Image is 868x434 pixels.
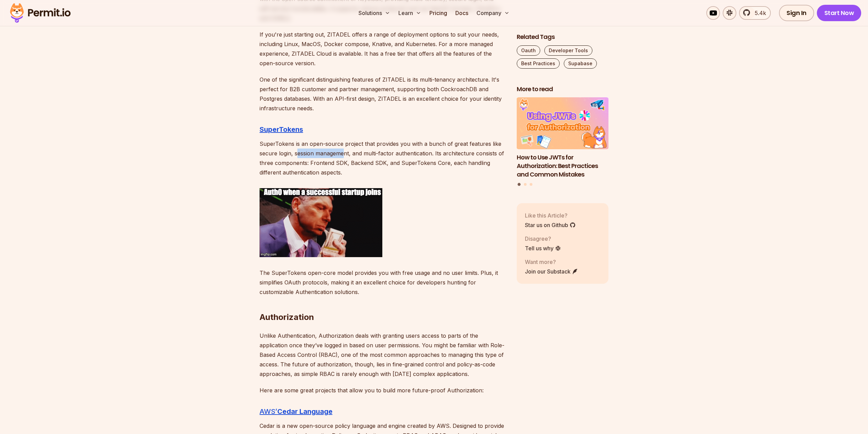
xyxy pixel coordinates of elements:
[517,98,609,187] div: Posts
[277,407,333,416] strong: Cedar Language
[396,6,424,20] button: Learn
[517,98,609,150] img: How to Use JWTs for Authorization: Best Practices and Common Mistakes
[544,45,592,56] a: Developer Tools
[260,386,506,395] p: Here are some great projects that allow you to build more future-proof Authorization:
[356,6,393,20] button: Solutions
[260,188,382,257] img: 88f4w9.gif
[474,6,512,20] button: Company
[453,6,471,20] a: Docs
[751,9,766,17] span: 5.4k
[517,98,609,179] li: 1 of 3
[525,258,578,266] p: Want more?
[525,221,576,229] a: Star us on Github
[517,98,609,179] a: How to Use JWTs for Authorization: Best Practices and Common MistakesHow to Use JWTs for Authoriz...
[525,235,561,243] p: Disagree?
[427,6,450,20] a: Pricing
[517,153,609,179] h3: How to Use JWTs for Authorization: Best Practices and Common Mistakes
[260,30,506,68] p: If you're just starting out, ZITADEL offers a range of deployment options to suit your needs, inc...
[260,331,506,379] p: Unlike Authentication, Authorization deals with granting users access to parts of the application...
[517,58,560,69] a: Best Practices
[739,6,771,20] a: 5.4k
[779,5,814,21] a: Sign In
[518,183,521,186] button: Go to slide 1
[525,211,576,220] p: Like this Article?
[817,5,862,21] a: Start Now
[260,312,314,322] strong: Authorization
[530,183,532,186] button: Go to slide 3
[517,33,609,41] h2: Related Tags
[524,183,527,186] button: Go to slide 2
[525,267,578,276] a: Join our Substack
[525,244,561,252] a: Tell us why
[260,125,303,134] a: SuperTokens
[260,75,506,113] p: One of the significant distinguishing features of ZITADEL is its multi-tenancy architecture. It's...
[260,139,506,177] p: SuperTokens is an open-source project that provides you with a bunch of great features like secur...
[517,45,540,56] a: Oauth
[564,58,597,69] a: Supabase
[260,268,506,297] p: The SuperTokens open-core model provides you with free usage and no user limits. Plus, it simplif...
[260,407,333,416] a: AWS’Cedar Language
[7,1,74,25] img: Permit logo
[517,85,609,94] h2: More to read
